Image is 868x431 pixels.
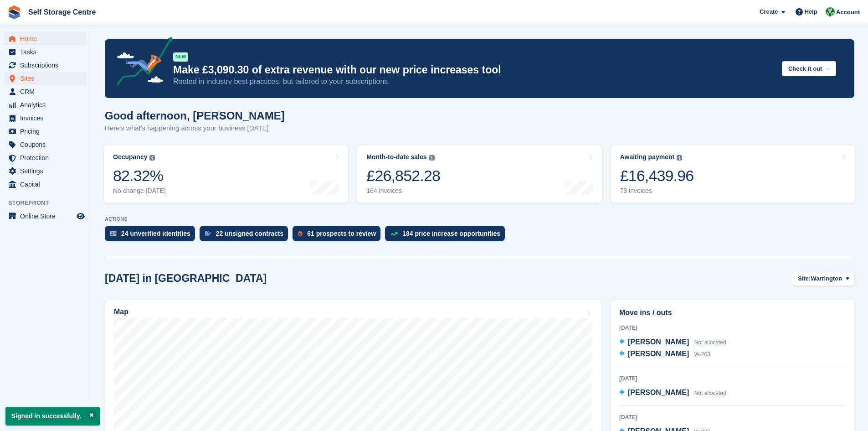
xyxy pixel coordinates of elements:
a: [PERSON_NAME] W-203 [619,348,710,360]
img: price-adjustments-announcement-icon-8257ccfd72463d97f412b2fc003d46551f7dbcb40ab6d574587a9cd5c0d94... [109,37,173,89]
img: price_increase_opportunities-93ffe204e8149a01c8c9dc8f82e8f89637d9d84a8eef4429ea346261dce0b2c0.svg [390,232,398,236]
div: 61 prospects to review [307,230,376,237]
img: prospect-51fa495bee0391a8d652442698ab0144808aea92771e9ea1ae160a38d050c398.svg [298,231,303,236]
div: 24 unverified identities [121,230,190,237]
span: Pricing [20,125,75,138]
a: [PERSON_NAME] Not allocated [619,387,726,399]
button: Site: Warrington [793,271,854,286]
img: contract_signature_icon-13c848040528278c33f63329250d36e43548de30e8caae1d1a13099fd9432cc5.svg [205,231,211,236]
span: Not allocated [694,390,726,396]
span: Help [805,7,817,16]
a: menu [5,85,86,98]
img: stora-icon-8386f47178a22dfd0bd8f6a31ec36ba5ce8667c1dd55bd0f319d3a0aa187defe.svg [7,5,21,19]
a: menu [5,112,86,125]
span: Settings [20,165,75,177]
img: icon-info-grey-7440780725fd019a000dd9b08b2336e03edf1995a4989e88bcd33f0948082b44.svg [677,155,682,161]
span: CRM [20,85,75,98]
a: 22 unsigned contracts [200,226,293,246]
span: Invoices [20,112,75,125]
span: [PERSON_NAME] [628,350,689,358]
a: menu [5,165,86,177]
button: Check it out → [782,61,836,76]
p: Make £3,090.30 of extra revenue with our new price increases tool [173,63,775,77]
div: [DATE] [619,324,846,332]
div: Month-to-date sales [366,153,426,161]
span: Storefront [8,198,91,208]
h2: Move ins / outs [619,307,846,318]
img: icon-info-grey-7440780725fd019a000dd9b08b2336e03edf1995a4989e88bcd33f0948082b44.svg [429,155,435,161]
a: Occupancy 82.32% No change [DATE] [104,145,348,203]
span: Coupons [20,138,75,151]
a: menu [5,125,86,138]
div: Awaiting payment [620,153,675,161]
a: menu [5,72,86,85]
a: 24 unverified identities [105,226,200,246]
h1: Good afternoon, [PERSON_NAME] [105,109,285,122]
a: menu [5,178,86,191]
span: Create [760,7,778,16]
span: Sites [20,72,75,85]
div: £26,852.28 [366,166,440,185]
div: £16,439.96 [620,166,694,185]
div: 82.32% [113,166,166,185]
span: Subscriptions [20,59,75,72]
a: [PERSON_NAME] Not allocated [619,337,726,348]
h2: [DATE] in [GEOGRAPHIC_DATA] [105,272,267,285]
img: icon-info-grey-7440780725fd019a000dd9b08b2336e03edf1995a4989e88bcd33f0948082b44.svg [149,155,155,161]
span: W-203 [694,351,710,358]
div: 73 invoices [620,187,694,195]
a: menu [5,151,86,164]
span: Account [836,8,860,17]
img: Neil Taylor [826,7,835,16]
a: Month-to-date sales £26,852.28 164 invoices [357,145,601,203]
span: Not allocated [694,339,726,346]
div: Occupancy [113,153,147,161]
div: [DATE] [619,413,846,421]
span: Tasks [20,46,75,58]
div: NEW [173,52,188,62]
div: 184 price increase opportunities [402,230,500,237]
span: Site: [798,274,811,283]
p: ACTIONS [105,216,854,222]
p: Rooted in industry best practices, but tailored to your subscriptions. [173,77,775,87]
img: verify_identity-adf6edd0f0f0b5bbfe63781bf79b02c33cf7c696d77639b501bdc392416b5a36.svg [110,231,117,236]
span: [PERSON_NAME] [628,338,689,346]
a: menu [5,32,86,45]
a: Awaiting payment £16,439.96 73 invoices [611,145,855,203]
a: menu [5,46,86,58]
span: Protection [20,151,75,164]
a: 61 prospects to review [293,226,385,246]
p: Signed in successfully. [5,407,100,426]
a: menu [5,99,86,111]
span: Warrington [811,274,842,283]
a: menu [5,210,86,223]
span: Capital [20,178,75,191]
span: Analytics [20,99,75,111]
a: menu [5,138,86,151]
a: Preview store [75,211,86,222]
span: [PERSON_NAME] [628,389,689,396]
span: Home [20,32,75,45]
div: No change [DATE] [113,187,166,195]
a: menu [5,59,86,72]
a: 184 price increase opportunities [385,226,509,246]
div: 22 unsigned contracts [216,230,284,237]
div: [DATE] [619,374,846,383]
h2: Map [114,308,128,316]
span: Online Store [20,210,75,223]
p: Here's what's happening across your business [DATE] [105,123,285,134]
a: Self Storage Centre [25,5,99,20]
div: 164 invoices [366,187,440,195]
